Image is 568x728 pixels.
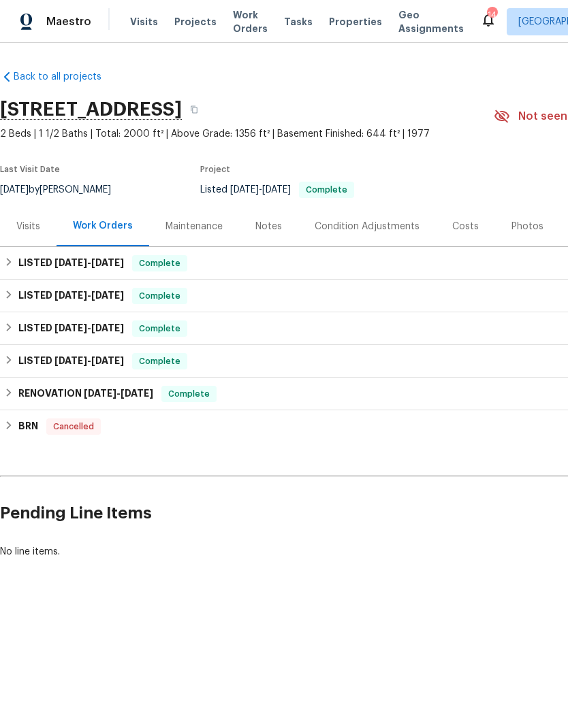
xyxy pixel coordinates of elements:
[174,15,217,29] span: Projects
[18,353,124,369] h6: LISTED
[130,15,158,29] span: Visits
[300,186,353,194] span: Complete
[262,185,291,195] span: [DATE]
[18,288,124,304] h6: LISTED
[91,258,124,267] span: [DATE]
[18,320,124,337] h6: LISTED
[73,219,133,233] div: Work Orders
[200,185,354,195] span: Listed
[54,356,87,365] span: [DATE]
[54,258,124,267] span: -
[91,356,124,365] span: [DATE]
[163,387,215,401] span: Complete
[91,291,124,300] span: [DATE]
[200,165,230,173] span: Project
[133,289,186,303] span: Complete
[133,322,186,335] span: Complete
[255,220,282,233] div: Notes
[284,17,313,27] span: Tasks
[48,420,99,433] span: Cancelled
[54,323,87,333] span: [DATE]
[18,255,124,271] h6: LISTED
[165,220,223,233] div: Maintenance
[18,418,38,435] h6: BRN
[230,185,259,195] span: [DATE]
[452,220,479,233] div: Costs
[18,386,153,402] h6: RENOVATION
[511,220,543,233] div: Photos
[182,97,206,122] button: Copy Address
[315,220,420,233] div: Condition Adjustments
[54,258,87,267] span: [DATE]
[46,15,91,29] span: Maestro
[233,8,268,35] span: Work Orders
[54,323,124,333] span: -
[91,323,124,333] span: [DATE]
[230,185,291,195] span: -
[54,356,124,365] span: -
[84,388,116,398] span: [DATE]
[121,388,153,398] span: [DATE]
[133,354,186,368] span: Complete
[487,8,496,22] div: 14
[84,388,153,398] span: -
[133,257,186,270] span: Complete
[54,291,124,300] span: -
[398,8,464,35] span: Geo Assignments
[329,15,382,29] span: Properties
[16,220,40,233] div: Visits
[54,291,87,300] span: [DATE]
